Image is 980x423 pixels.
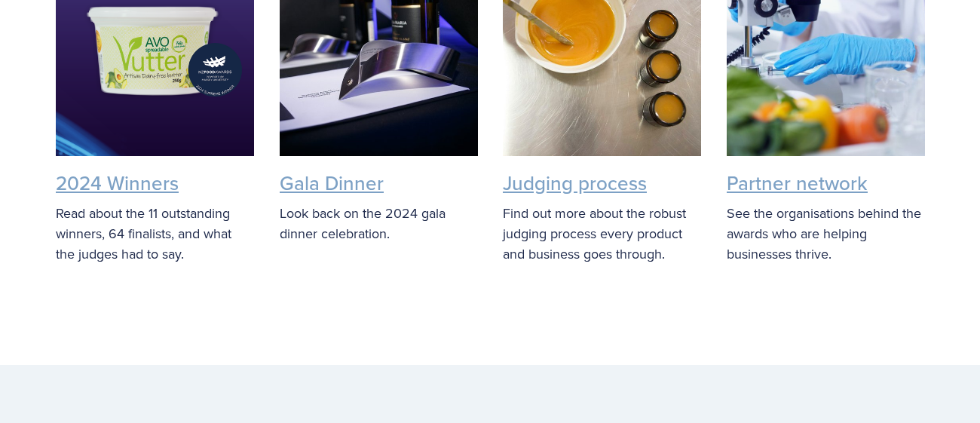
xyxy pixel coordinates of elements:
p: See the organisations behind the awards who are helping businesses thrive. [727,203,925,264]
a: Partner network [727,169,868,197]
p: Find out more about the robust judging process every product and business goes through. [503,203,701,264]
a: Gala Dinner [280,169,384,197]
p: Read about the 11 outstanding winners, 64 finalists, and what the judges had to say. [56,203,254,264]
p: Look back on the 2024 gala dinner celebration. [280,203,478,244]
a: 2024 Winners [56,169,179,197]
a: Judging process [503,169,647,197]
